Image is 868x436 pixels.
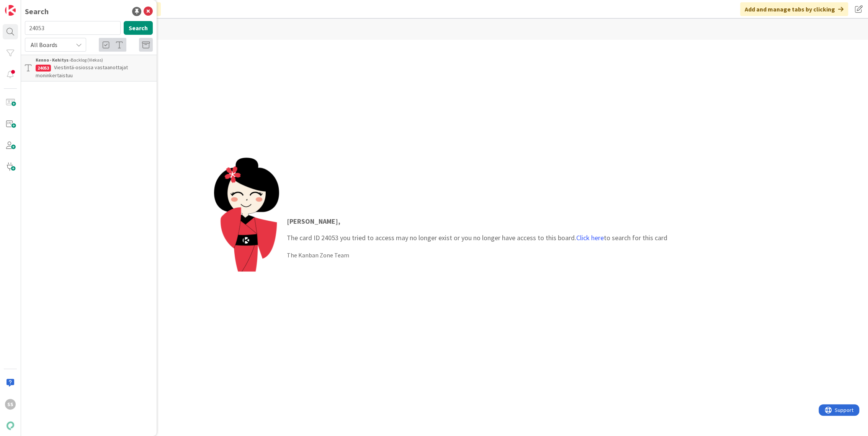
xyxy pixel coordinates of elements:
span: Support [16,1,35,10]
div: Search [25,6,49,17]
input: Search for title... [25,21,121,35]
a: Kenno - Kehitys ›Backlog (Viekas)24053Viestintä-osiossa vastaanottajat moninkertaistuu [21,55,157,81]
a: Click here [576,233,604,242]
div: SS [5,399,16,410]
div: The Kanban Zone Team [287,251,667,260]
span: All Boards [31,41,57,49]
span: Viestintä-osiossa vastaanottajat moninkertaistuu [36,64,128,79]
img: avatar [5,420,16,431]
strong: [PERSON_NAME] , [287,217,340,226]
p: The card ID 24053 you tried to access may no longer exist or you no longer have access to this bo... [287,216,667,243]
div: 24053 [36,65,51,72]
div: Add and manage tabs by clicking [740,2,848,16]
b: Kenno - Kehitys › [36,57,71,63]
div: Backlog (Viekas) [36,57,153,63]
img: Visit kanbanzone.com [5,5,16,16]
button: Search [124,21,153,35]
